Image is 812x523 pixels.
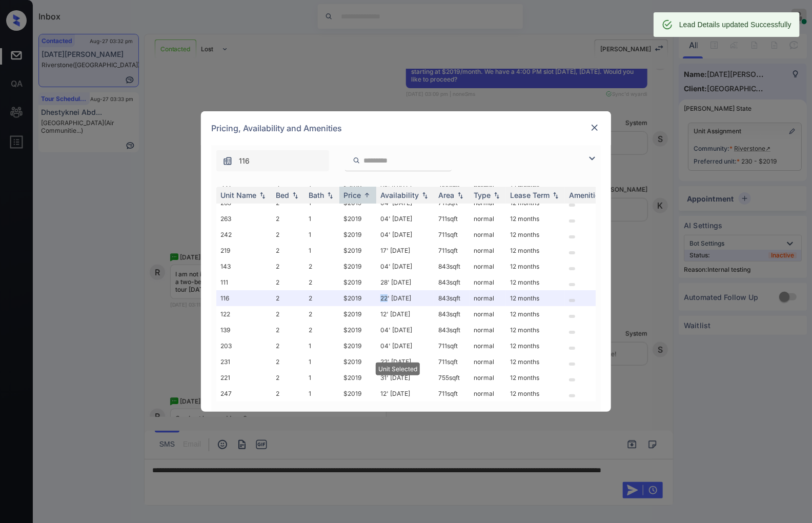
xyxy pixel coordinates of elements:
div: Pricing, Availability and Amenities [201,111,611,145]
td: 843 sqft [434,306,470,322]
td: 12' [DATE] [376,386,434,401]
td: $2019 [339,258,376,274]
td: 12 months [506,243,565,258]
div: Amenities [569,191,603,199]
div: Availability [380,191,419,199]
td: 31' [DATE] [376,370,434,386]
td: 1 [304,370,339,386]
img: sorting [455,192,465,199]
td: 263 [216,211,272,227]
td: $2019 [339,322,376,338]
div: Price [343,191,361,199]
td: $2019 [339,370,376,386]
div: Lead Details updated Successfully [679,15,791,34]
div: Bed [276,191,289,199]
td: 843 sqft [434,290,470,306]
td: 12 months [506,227,565,243]
td: 2 [304,322,339,338]
td: 1 [304,243,339,258]
td: 2 [272,290,304,306]
td: 2 [272,274,304,290]
img: sorting [420,192,430,199]
td: 12' [DATE] [376,306,434,322]
td: 2 [272,370,304,386]
td: $2019 [339,306,376,322]
td: normal [470,243,506,258]
td: normal [470,322,506,338]
img: sorting [325,192,335,199]
td: 12 months [506,274,565,290]
td: $2019 [339,243,376,258]
td: 1 [304,227,339,243]
img: icon-zuma [586,152,598,165]
td: 755 sqft [434,370,470,386]
td: 1 [304,338,339,354]
td: 04' [DATE] [376,227,434,243]
td: 2 [272,227,304,243]
td: 12 months [506,290,565,306]
td: 04' [DATE] [376,338,434,354]
td: normal [470,290,506,306]
td: $2019 [339,338,376,354]
td: 2 [304,306,339,322]
td: 12 months [506,386,565,401]
td: 203 [216,338,272,354]
td: 711 sqft [434,338,470,354]
div: Bath [309,191,324,199]
img: sorting [362,191,372,199]
td: 122 [216,306,272,322]
td: 12 months [506,258,565,274]
td: normal [470,338,506,354]
td: 22' [DATE] [376,290,434,306]
td: 1 [304,211,339,227]
td: 04' [DATE] [376,322,434,338]
td: 2 [272,211,304,227]
td: 2 [272,306,304,322]
td: $2019 [339,227,376,243]
img: sorting [290,192,300,199]
td: 04' [DATE] [376,258,434,274]
td: 04' [DATE] [376,211,434,227]
td: normal [470,274,506,290]
div: Area [438,191,454,199]
td: normal [470,370,506,386]
td: 111 [216,274,272,290]
td: 12 months [506,354,565,370]
td: 22' [DATE] [376,354,434,370]
img: sorting [551,192,561,199]
td: $2019 [339,274,376,290]
td: 28' [DATE] [376,274,434,290]
img: close [590,123,600,133]
td: 711 sqft [434,243,470,258]
td: 2 [272,386,304,401]
td: 116 [216,290,272,306]
td: 231 [216,354,272,370]
td: 2 [304,290,339,306]
td: $2019 [339,354,376,370]
td: 12 months [506,338,565,354]
td: 143 [216,258,272,274]
div: Type [474,191,491,199]
td: 12 months [506,370,565,386]
div: Lease Term [510,191,550,199]
td: normal [470,211,506,227]
td: normal [470,354,506,370]
td: $2019 [339,386,376,401]
td: 12 months [506,211,565,227]
img: sorting [257,192,268,199]
td: 1 [304,386,339,401]
td: 711 sqft [434,354,470,370]
td: 2 [272,354,304,370]
span: 116 [239,155,250,167]
td: 242 [216,227,272,243]
td: 2 [272,322,304,338]
td: $2019 [339,290,376,306]
td: 711 sqft [434,386,470,401]
td: 2 [304,258,339,274]
td: 12 months [506,322,565,338]
td: 17' [DATE] [376,243,434,258]
td: 711 sqft [434,227,470,243]
td: 2 [304,274,339,290]
td: 843 sqft [434,322,470,338]
td: $2019 [339,211,376,227]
